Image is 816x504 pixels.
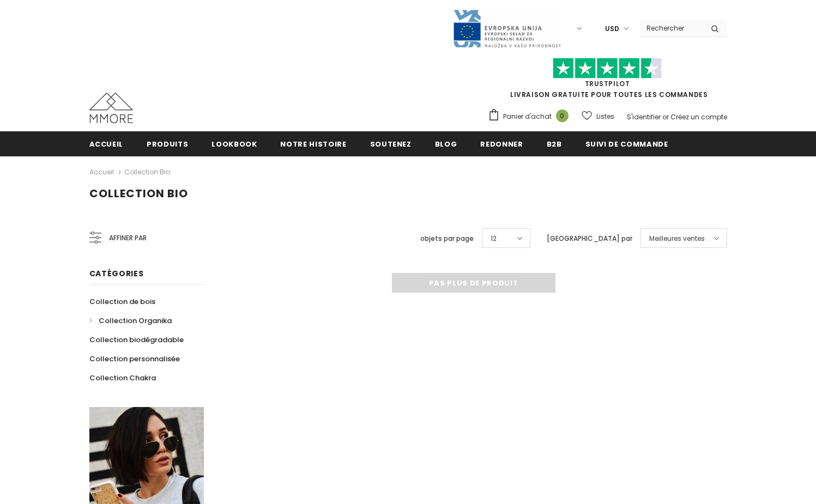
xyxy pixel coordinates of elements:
[89,349,180,368] a: Collection personnalisée
[211,131,257,156] a: Lookbook
[89,93,133,123] img: Cas MMORE
[480,139,523,149] span: Redonner
[585,131,668,156] a: Suivi de commande
[547,139,562,149] span: B2B
[547,233,632,244] label: [GEOGRAPHIC_DATA] par
[488,63,727,99] span: LIVRAISON GRATUITE POUR TOUTES LES COMMANDES
[585,79,630,88] a: TrustPilot
[627,112,661,122] a: S'identifier
[662,112,669,122] span: or
[89,186,188,201] span: Collection Bio
[280,139,346,149] span: Notre histoire
[89,330,184,349] a: Collection biodégradable
[596,111,614,122] span: Listes
[280,131,346,156] a: Notre histoire
[420,233,474,244] label: objets par page
[582,107,614,126] a: Listes
[547,131,562,156] a: B2B
[640,20,703,36] input: Search Site
[124,167,170,177] a: Collection Bio
[89,166,114,179] a: Accueil
[89,292,155,311] a: Collection de bois
[553,58,662,79] img: Faites confiance aux étoiles pilotes
[605,23,619,34] span: USD
[452,23,561,33] a: Javni Razpis
[89,373,156,383] span: Collection Chakra
[147,131,188,156] a: Produits
[99,315,172,326] span: Collection Organika
[89,335,184,345] span: Collection biodégradable
[435,131,457,156] a: Blog
[89,139,124,149] span: Accueil
[89,296,155,307] span: Collection de bois
[89,354,180,364] span: Collection personnalisée
[109,232,147,244] span: Affiner par
[585,139,668,149] span: Suivi de commande
[89,311,172,330] a: Collection Organika
[488,108,574,125] a: Panier d'achat 0
[370,131,412,156] a: soutenez
[435,139,457,149] span: Blog
[211,139,257,149] span: Lookbook
[480,131,523,156] a: Redonner
[670,112,727,122] a: Créez un compte
[491,233,497,244] span: 12
[89,131,124,156] a: Accueil
[147,139,188,149] span: Produits
[89,368,156,387] a: Collection Chakra
[452,9,561,48] img: Javni Razpis
[649,233,705,244] span: Meilleures ventes
[503,111,552,122] span: Panier d'achat
[556,110,569,122] span: 0
[370,139,412,149] span: soutenez
[89,268,144,279] span: Catégories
